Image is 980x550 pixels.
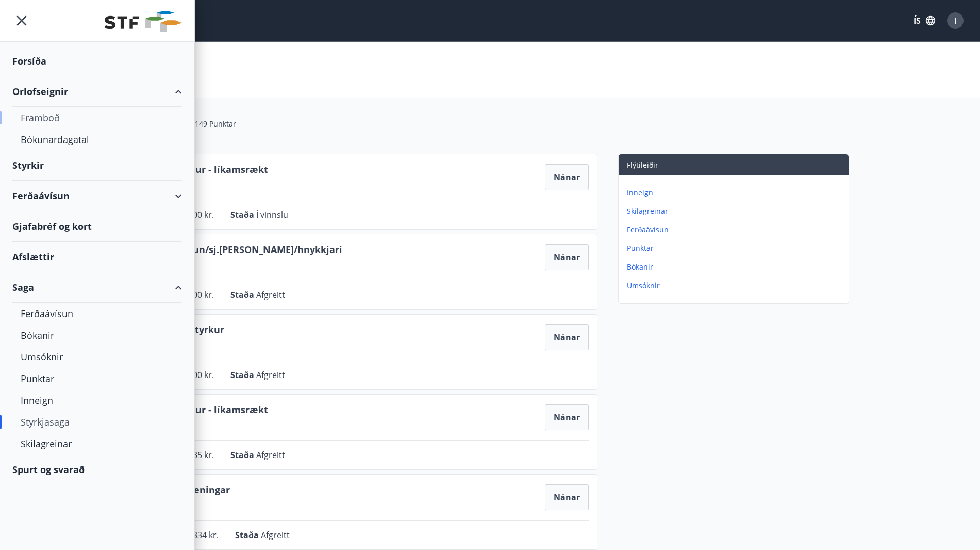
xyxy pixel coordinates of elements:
[545,324,589,350] button: Nánar
[142,403,268,420] span: Heilsustyrkur - líkamsrækt
[21,411,174,433] div: Styrkjasaga
[12,11,31,30] button: menu
[12,181,182,211] div: Ferðaávísun
[627,206,844,216] p: Skilagreinar
[230,289,256,301] span: Staða
[627,243,844,254] p: Punktar
[142,180,268,192] span: [DATE]
[21,433,174,454] div: Skilagreinar
[21,324,174,346] div: Bókanir
[21,346,174,368] div: Umsóknir
[142,163,268,180] span: Heilsustyrkur - líkamsrækt
[177,289,214,301] span: 80.000 kr.
[627,187,844,198] p: Inneign
[627,280,844,291] p: Umsóknir
[256,209,288,221] span: Í vinnslu
[21,303,174,324] div: Ferðaávísun
[105,11,182,32] img: union_logo
[954,15,957,26] span: I
[230,209,256,221] span: Staða
[177,209,214,221] span: 34.800 kr.
[256,289,285,301] span: Afgreitt
[12,454,182,484] div: Spurt og svarað
[908,11,941,30] button: ÍS
[627,225,844,235] p: Ferðaávísun
[12,272,182,303] div: Saga
[142,420,268,432] span: [DATE]
[230,449,256,461] span: Staða
[545,164,589,190] button: Nánar
[177,369,214,381] span: 70.000 kr.
[21,368,174,389] div: Punktar
[256,369,285,381] span: Afgreitt
[195,119,236,129] span: 149 Punktar
[545,484,589,510] button: Nánar
[627,160,658,170] span: Flýtileiðir
[12,46,182,76] div: Forsíða
[545,404,589,430] button: Nánar
[256,449,285,461] span: Afgreitt
[235,529,261,541] span: Staða
[177,449,214,461] span: 34.335 kr.
[12,242,182,272] div: Afslættir
[142,260,342,272] span: [DATE]
[21,129,174,150] div: Bókunardagatal
[12,76,182,107] div: Orlofseignir
[230,369,256,381] span: Staða
[12,150,182,181] div: Styrkir
[12,211,182,242] div: Gjafabréf og kort
[21,107,174,129] div: Framboð
[261,529,290,541] span: Afgreitt
[627,262,844,272] p: Bókanir
[177,529,219,541] span: 993.334 kr.
[142,243,342,260] span: Sjúkraþjálfun/sj.[PERSON_NAME]/hnykkjari
[21,389,174,411] div: Inneign
[545,244,589,270] button: Nánar
[943,8,968,33] button: I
